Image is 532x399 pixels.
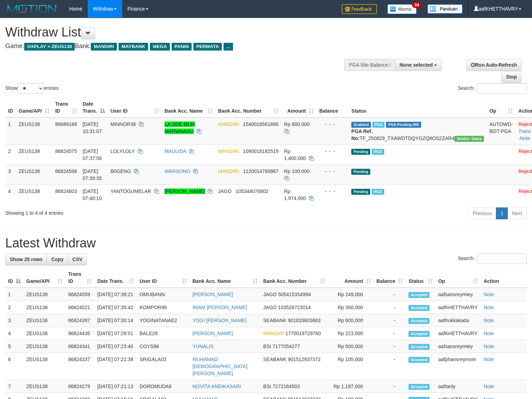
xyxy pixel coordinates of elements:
span: Rp 1.400.000 [284,148,306,161]
td: Rp 500,000 [328,340,374,353]
td: aafsansreymtey [435,340,481,353]
a: Note [484,305,494,310]
th: Op: activate to sort column ascending [435,268,481,288]
a: LA ODE MUH MARWAAGU [165,121,195,134]
a: Note [520,135,530,141]
td: aafphansreymom [435,353,481,380]
td: YOGINATANAE2 [137,314,190,327]
div: - - - [319,188,346,195]
td: TF_250829_TXAWDTDQYGZQ8OS2ZAR4 [348,118,486,145]
td: 4 [5,327,24,340]
span: Accepted [408,292,430,298]
label: Search: [458,253,527,264]
td: SRIGALA03 [137,353,190,380]
span: MINNOR38 [111,121,136,127]
td: ZEUS138 [24,340,65,353]
td: COYS96 [137,340,190,353]
span: Rp 800.000 [284,121,310,127]
b: PGA Ref. No: [351,128,372,141]
td: 86824341 [65,340,94,353]
img: Feedback.jpg [342,4,377,14]
td: ZEUS138 [16,118,52,145]
span: BSI [263,344,271,349]
span: MANDIRI [91,43,117,51]
span: Copy 901512937372 to clipboard [288,357,320,362]
span: Accepted [408,305,430,311]
a: NOVITA ANDIKASARI [192,384,241,389]
span: MAYBANK [119,43,148,51]
div: - - - [319,121,346,128]
span: [DATE] 07:40:10 [82,188,102,201]
td: aafsansreymtey [435,288,481,301]
div: - - - [319,168,346,175]
td: Rp 249,000 [328,288,374,301]
a: WARSONO [165,168,190,174]
th: Balance [317,98,349,118]
div: PGA Site Balance / [344,59,395,71]
span: MEGA [150,43,170,51]
span: Accepted [408,384,430,390]
span: Pending [351,189,370,195]
td: Rp 223,000 [328,327,374,340]
th: Status [348,98,486,118]
td: 86824521 [65,301,94,314]
td: 2 [5,301,24,314]
span: Pending [351,169,370,175]
th: Bank Acc. Name: activate to sort column ascending [189,268,260,288]
label: Search: [458,83,527,94]
span: BSI [263,384,271,389]
span: 86689186 [55,121,77,127]
span: Marked by aaftanly [372,189,384,195]
td: BALE29 [137,327,190,340]
th: Balance: activate to sort column ascending [374,268,406,288]
td: 7 [5,380,24,393]
td: - [374,340,406,353]
span: Rp 1.974.000 [284,188,306,201]
span: LOLYLOLY [111,148,135,154]
a: Copy [47,253,68,265]
td: AUTOWD-BOT-PGA [487,118,516,145]
td: ZEUS138 [24,288,65,301]
td: ZEUS138 [24,380,65,393]
td: 86824559 [65,288,94,301]
span: Copy 1540016561890 to clipboard [243,121,278,127]
td: DOROMUDA8 [137,380,190,393]
span: Copy 1090018182519 to clipboard [243,148,278,154]
td: [DATE] 07:21:39 [94,353,137,380]
td: KOMPOR90 [137,301,190,314]
h1: Latest Withdraw [5,236,527,250]
span: Copy 7177054277 to clipboard [273,344,300,349]
th: Bank Acc. Name: activate to sort column ascending [162,98,215,118]
h4: Game: Bank: [5,43,348,50]
a: Run Auto-Refresh [466,59,521,71]
td: aafKHETTHAVRY [435,301,481,314]
td: 1 [5,118,16,145]
a: [PERSON_NAME] [165,188,205,194]
a: Previous [468,207,496,219]
td: 3 [5,165,16,185]
td: 86824279 [65,380,94,393]
a: MAULIDA [165,148,186,154]
select: Showentries [18,83,44,94]
th: ID [5,98,16,118]
input: Search: [477,253,527,264]
td: ZEUS138 [24,301,65,314]
a: Stop [501,71,521,83]
span: Accepted [408,344,430,350]
td: [DATE] 07:23:40 [94,340,137,353]
th: Amount: activate to sort column ascending [328,268,374,288]
td: OMUBANN [137,288,190,301]
span: Copy 505415354994 to clipboard [278,292,311,297]
a: [PERSON_NAME] [192,331,233,336]
a: YOGI [PERSON_NAME] [192,318,246,323]
img: MOTION_logo.png [5,4,59,14]
th: Bank Acc. Number: activate to sort column ascending [215,98,281,118]
th: User ID: activate to sort column ascending [108,98,162,118]
span: MANDIRI [263,331,284,336]
span: [DATE] 10:31:07 [82,121,102,134]
td: 3 [5,314,24,327]
td: - [374,327,406,340]
img: panduan.png [427,4,463,14]
td: aaftanly [435,380,481,393]
td: [DATE] 07:21:13 [94,380,137,393]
